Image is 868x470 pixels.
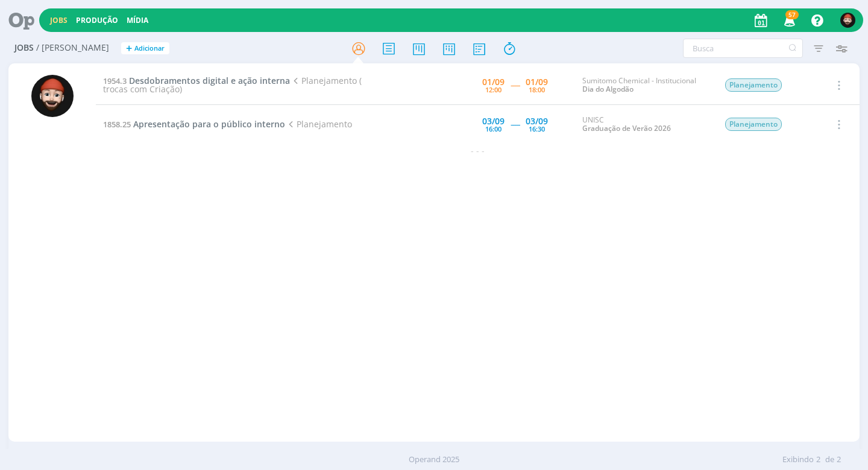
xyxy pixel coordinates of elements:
[121,42,169,55] button: +Adicionar
[72,16,122,25] button: Produção
[526,117,548,125] div: 03/09
[14,43,34,53] span: Jobs
[526,78,548,86] div: 01/09
[103,75,361,95] span: Planejamento ( trocas com Criação)
[285,118,351,130] span: Planejamento
[825,454,834,466] span: de
[582,116,706,133] div: UNISC
[683,39,803,58] input: Busca
[126,42,132,55] span: +
[133,118,285,130] span: Apresentação para o público interno
[36,43,109,53] span: / [PERSON_NAME]
[485,86,502,93] div: 12:00
[103,75,290,86] a: 1954.3Desdobramentos digital e ação interna
[837,454,841,466] span: 2
[785,10,799,19] span: 57
[529,125,545,132] div: 16:30
[482,78,505,86] div: 01/09
[582,77,706,94] div: Sumitomo Chemical - Institucional
[582,84,634,94] a: Dia do Algodão
[485,125,502,132] div: 16:00
[816,454,820,466] span: 2
[529,86,545,93] div: 18:00
[582,123,671,133] a: Graduação de Verão 2026
[840,10,856,31] button: W
[482,117,505,125] div: 03/09
[840,13,855,28] img: W
[134,45,165,52] span: Adicionar
[96,144,859,157] div: - - -
[127,15,148,25] a: Mídia
[511,118,520,130] span: -----
[31,75,74,117] img: W
[76,15,118,25] a: Produção
[511,79,520,91] span: -----
[123,16,152,25] button: Mídia
[46,16,71,25] button: Jobs
[725,78,782,92] span: Planejamento
[129,75,290,86] span: Desdobramentos digital e ação interna
[103,119,131,130] span: 1858.25
[103,118,285,130] a: 1858.25Apresentação para o público interno
[725,118,782,131] span: Planejamento
[776,10,801,31] button: 57
[50,15,68,25] a: Jobs
[103,75,127,86] span: 1954.3
[782,454,814,466] span: Exibindo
